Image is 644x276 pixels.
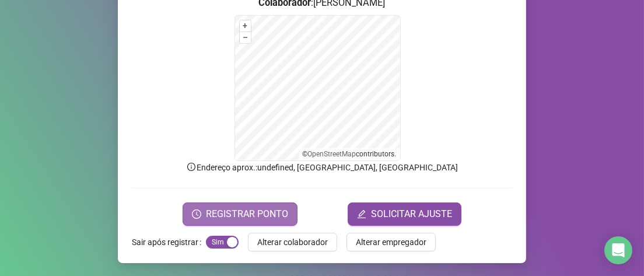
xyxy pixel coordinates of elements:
[257,236,328,249] span: Alterar colaborador
[308,150,356,158] a: OpenStreetMap
[346,233,436,251] button: Alterar empregador
[183,202,297,226] button: REGISTRAR PONTO
[348,202,461,226] button: editSOLICITAR AJUSTE
[357,209,366,219] span: edit
[604,236,632,264] div: Open Intercom Messenger
[206,207,288,221] span: REGISTRAR PONTO
[303,150,397,158] li: © contributors.
[240,20,251,32] button: +
[192,209,201,219] span: clock-circle
[132,161,512,174] p: Endereço aprox. : undefined, [GEOGRAPHIC_DATA], [GEOGRAPHIC_DATA]
[186,162,197,172] span: info-circle
[240,32,251,43] button: –
[248,233,337,251] button: Alterar colaborador
[371,207,452,221] span: SOLICITAR AJUSTE
[132,233,206,251] label: Sair após registrar
[356,236,426,249] span: Alterar empregador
